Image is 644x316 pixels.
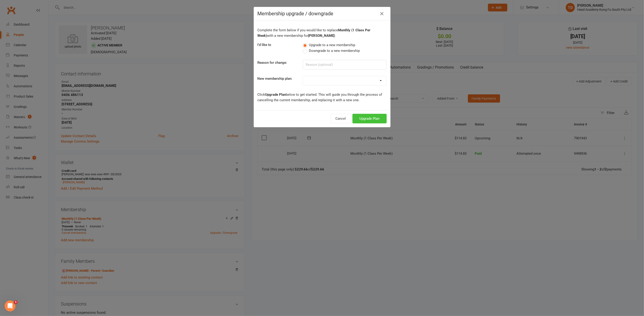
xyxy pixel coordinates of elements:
[258,60,287,65] label: Reason for change:
[330,114,351,123] button: Cancel
[352,114,387,123] button: Upgrade Plan
[265,93,286,97] b: Upgrade Plan
[5,300,16,311] iframe: Intercom live chat
[258,42,271,48] label: I'd like to
[258,11,387,16] h4: Membership upgrade / downgrade
[309,42,355,47] span: Upgrade to a new membership
[308,34,336,38] b: [PERSON_NAME]:
[14,300,18,304] span: 5
[258,76,292,81] label: New membership plan:
[309,48,360,53] span: Downgrade to a new membership
[303,60,386,69] input: Reason (optional)
[258,27,387,38] p: Complete the form below if you would like to replace with a new membership for
[378,10,386,17] button: Close
[258,92,387,103] p: Click below to get started. This will guide you through the process of cancelling the current mem...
